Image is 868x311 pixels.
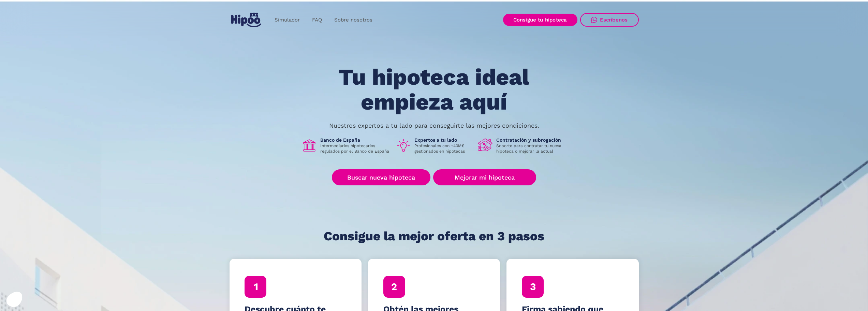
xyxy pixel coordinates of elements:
a: Mejorar mi hipoteca [433,169,536,185]
a: home [230,10,263,30]
h1: Consigue la mejor oferta en 3 pasos [324,229,544,243]
p: Intermediarios hipotecarios regulados por el Banco de España [320,143,391,154]
p: Profesionales con +40M€ gestionados en hipotecas [414,143,472,154]
p: Soporte para contratar tu nueva hipoteca o mejorar la actual [496,143,567,154]
div: Escríbenos [600,17,628,23]
h1: Expertos a tu lado [414,137,472,143]
a: Sobre nosotros [328,13,379,27]
a: Consigue tu hipoteca [503,14,577,26]
h1: Tu hipoteca ideal empieza aquí [305,65,563,114]
h1: Contratación y subrogación [496,137,567,143]
a: FAQ [306,13,328,27]
a: Escríbenos [580,13,639,27]
a: Simulador [268,13,306,27]
p: Nuestros expertos a tu lado para conseguirte las mejores condiciones. [329,123,539,128]
h1: Banco de España [320,137,391,143]
a: Buscar nueva hipoteca [332,169,430,185]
